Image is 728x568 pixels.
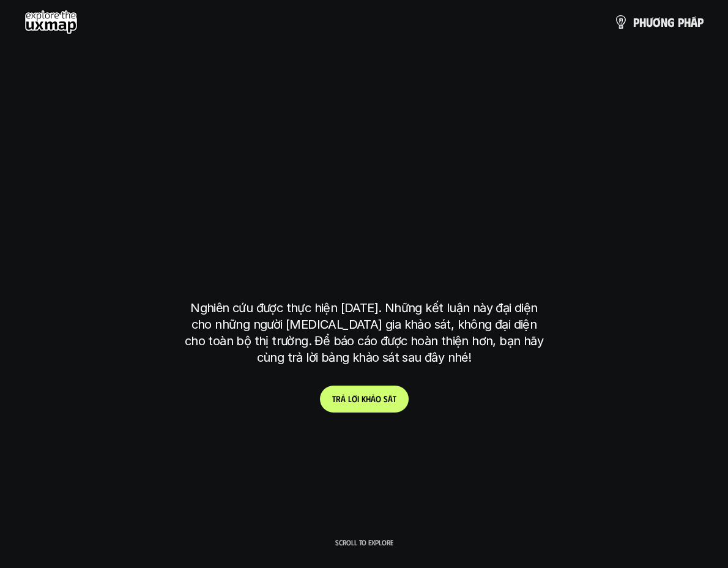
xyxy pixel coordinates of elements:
[341,394,346,405] span: ả
[388,394,393,405] span: á
[667,15,675,29] span: g
[366,394,371,405] span: h
[335,538,393,547] p: Scroll to explore
[371,394,376,405] span: ả
[376,394,381,405] span: o
[393,394,396,405] span: t
[336,394,341,405] span: r
[661,15,667,29] span: n
[646,15,653,29] span: ư
[697,15,704,29] span: p
[332,394,336,405] span: t
[213,171,514,206] h2: phạm vi công việc của
[180,300,548,366] p: Nghiên cứu được thực hiện [DATE]. Những kết luận này đại diện cho những người [MEDICAL_DATA] gia ...
[614,10,704,34] a: phươngpháp
[357,394,359,405] span: i
[384,394,388,405] span: s
[639,15,646,29] span: h
[691,15,697,29] span: á
[348,394,352,405] span: l
[633,15,639,29] span: p
[322,144,415,159] h6: Kết quả nghiên cứu
[678,15,684,29] span: p
[216,242,511,277] h2: tại [GEOGRAPHIC_DATA]
[352,394,357,405] span: ờ
[653,15,661,29] span: ơ
[362,394,366,405] span: k
[684,15,691,29] span: h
